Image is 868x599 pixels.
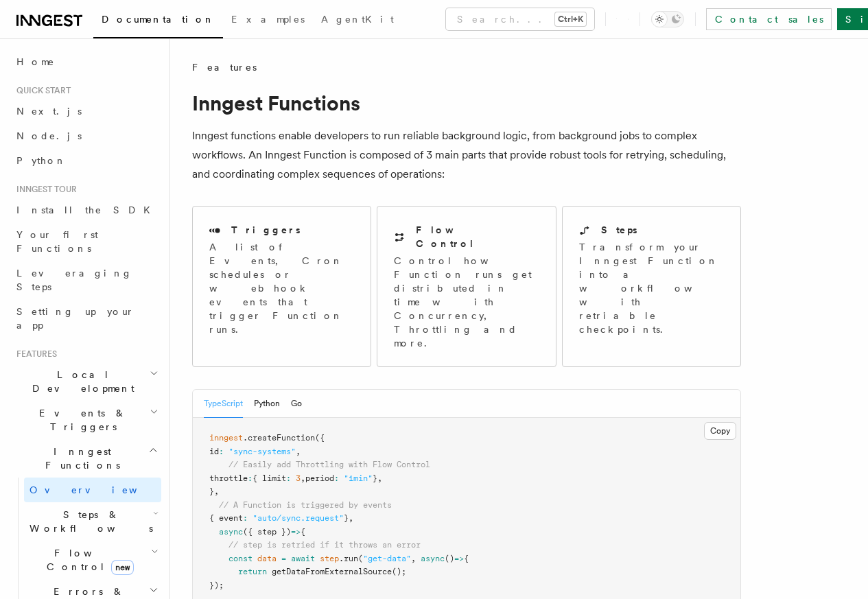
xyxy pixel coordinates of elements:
span: period [305,473,334,483]
span: const [228,554,253,563]
a: Documentation [93,4,223,38]
p: Inngest functions enable developers to run reliable background logic, from background jobs to com... [192,126,741,184]
a: TriggersA list of Events, Cron schedules or webhook events that trigger Function runs. [192,206,371,367]
span: => [291,527,301,537]
button: Go [291,390,302,418]
span: ({ [315,433,325,443]
span: // Easily add Throttling with Flow Control [228,460,430,469]
span: Setting up your app [16,306,134,331]
a: Contact sales [706,8,832,30]
a: Flow ControlControl how Function runs get distributed in time with Concurrency, Throttling and more. [377,206,556,367]
span: Your first Functions [16,229,98,254]
a: AgentKit [313,4,402,37]
span: Next.js [16,106,82,117]
span: ({ step }) [243,527,291,537]
span: { event [209,513,243,523]
span: data [257,554,277,563]
span: Quick start [11,85,71,96]
span: // A Function is triggered by events [219,500,392,510]
span: : [286,473,291,483]
span: "auto/sync.request" [253,513,344,523]
a: Home [11,49,161,74]
span: Inngest Functions [11,445,148,472]
button: Flow Controlnew [24,541,161,579]
span: // step is retried if it throws an error [228,540,421,550]
span: : [334,473,339,483]
button: Toggle dark mode [651,11,684,27]
span: = [281,554,286,563]
button: TypeScript [204,390,243,418]
span: , [349,513,353,523]
span: step [320,554,339,563]
span: .run [339,554,358,563]
span: 3 [296,473,301,483]
span: Overview [30,484,171,495]
button: Steps & Workflows [24,502,161,541]
span: Node.js [16,130,82,141]
span: "get-data" [363,554,411,563]
h2: Triggers [231,223,301,237]
span: } [344,513,349,523]
a: Setting up your app [11,299,161,338]
span: } [209,486,214,496]
span: return [238,567,267,576]
span: new [111,560,134,575]
h1: Inngest Functions [192,91,741,115]
span: , [214,486,219,496]
span: { [464,554,469,563]
span: : [243,513,248,523]
span: Install the SDK [16,204,159,215]
span: id [209,447,219,456]
span: Documentation [102,14,215,25]
span: } [373,473,377,483]
span: ( [358,554,363,563]
button: Python [254,390,280,418]
a: StepsTransform your Inngest Function into a workflow with retriable checkpoints. [562,206,741,367]
span: : [248,473,253,483]
span: async [219,527,243,537]
kbd: Ctrl+K [555,12,586,26]
p: Transform your Inngest Function into a workflow with retriable checkpoints. [579,240,726,336]
span: "1min" [344,473,373,483]
span: Leveraging Steps [16,268,132,292]
span: , [411,554,416,563]
span: async [421,554,445,563]
button: Inngest Functions [11,439,161,478]
button: Copy [704,422,736,440]
span: => [454,554,464,563]
a: Python [11,148,161,173]
span: () [445,554,454,563]
span: Events & Triggers [11,406,150,434]
span: Features [11,349,57,360]
span: throttle [209,473,248,483]
span: "sync-systems" [228,447,296,456]
h2: Flow Control [416,223,539,250]
span: , [296,447,301,456]
span: Features [192,60,257,74]
span: , [377,473,382,483]
p: A list of Events, Cron schedules or webhook events that trigger Function runs. [209,240,354,336]
button: Local Development [11,362,161,401]
span: { [301,527,305,537]
a: Overview [24,478,161,502]
p: Control how Function runs get distributed in time with Concurrency, Throttling and more. [394,254,539,350]
span: Home [16,55,55,69]
span: Examples [231,14,305,25]
span: (); [392,567,406,576]
span: Python [16,155,67,166]
span: Local Development [11,368,150,395]
span: { limit [253,473,286,483]
a: Your first Functions [11,222,161,261]
span: : [219,447,224,456]
span: AgentKit [321,14,394,25]
a: Install the SDK [11,198,161,222]
span: getDataFromExternalSource [272,567,392,576]
span: inngest [209,433,243,443]
a: Examples [223,4,313,37]
span: .createFunction [243,433,315,443]
button: Events & Triggers [11,401,161,439]
a: Node.js [11,124,161,148]
h2: Steps [601,223,637,237]
span: Flow Control [24,546,151,574]
span: Inngest tour [11,184,77,195]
